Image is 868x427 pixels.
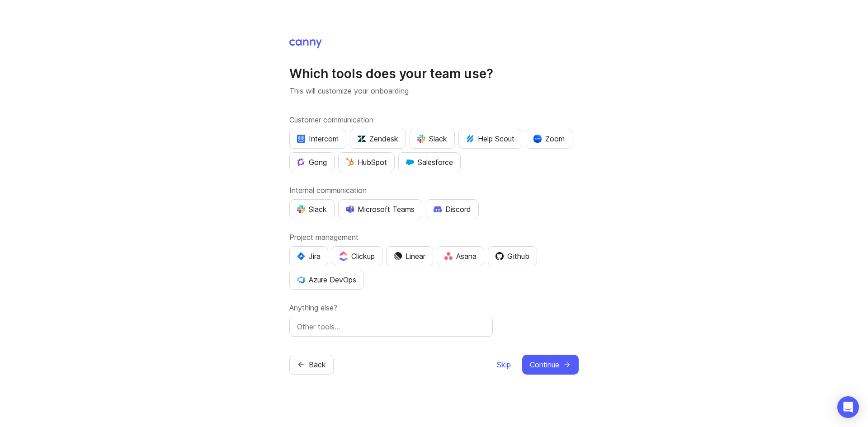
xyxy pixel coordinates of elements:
img: WIAAAAASUVORK5CYII= [417,135,425,143]
label: Customer communication [289,114,579,125]
button: Intercom [289,129,346,149]
img: UniZRqrCPz6BHUWevMzgDJ1FW4xaGg2egd7Chm8uY0Al1hkDyjqDa8Lkk0kDEdqKkBok+T4wfoD0P0o6UMciQ8AAAAASUVORK... [358,135,366,143]
div: Asana [444,251,476,262]
button: Clickup [332,246,382,266]
h1: Which tools does your team use? [289,66,579,82]
button: Jira [289,246,328,266]
div: Open Intercom Messenger [837,396,859,418]
div: HubSpot [346,157,387,168]
img: Rf5nOJ4Qh9Y9HAAAAAElFTkSuQmCC [444,252,453,260]
button: Azure DevOps [289,270,364,290]
img: qKnp5cUisfhcFQGr1t296B61Fm0WkUVwBZaiVE4uNRmEGBFetJMz8xGrgPHqF1mLDIG816Xx6Jz26AFmkmT0yuOpRCAR7zRpG... [297,158,305,166]
img: Canny Home [289,39,322,48]
input: Other tools… [297,321,485,332]
img: YKcwp4sHBXAAAAAElFTkSuQmCC [297,276,305,284]
div: Microsoft Teams [346,204,415,215]
div: Jira [297,251,321,262]
div: Zendesk [358,133,398,144]
button: HubSpot [338,152,395,172]
div: Github [495,251,529,262]
div: Salesforce [406,157,453,168]
div: Slack [417,133,447,144]
div: Linear [394,251,425,262]
button: Slack [289,199,335,219]
button: Asana [437,246,484,266]
img: svg+xml;base64,PHN2ZyB4bWxucz0iaHR0cDovL3d3dy53My5vcmcvMjAwMC9zdmciIHZpZXdCb3g9IjAgMCA0MC4zNDMgND... [297,252,305,260]
div: Azure DevOps [297,274,356,285]
div: Gong [297,157,327,168]
label: Anything else? [289,302,579,313]
div: Discord [434,204,471,215]
div: Intercom [297,133,339,144]
label: Internal communication [289,185,579,196]
button: Github [488,246,537,266]
span: Continue [530,359,559,370]
img: xLHbn3khTPgAAAABJRU5ErkJggg== [533,135,542,143]
button: Slack [410,129,455,149]
button: Back [289,355,334,375]
button: Gong [289,152,335,172]
label: Project management [289,232,579,243]
button: Skip [496,355,511,375]
img: eRR1duPH6fQxdnSV9IruPjCimau6md0HxlPR81SIPROHX1VjYjAN9a41AAAAAElFTkSuQmCC [297,135,305,143]
div: Help Scout [466,133,514,144]
button: Continue [522,355,579,375]
img: D0GypeOpROL5AAAAAElFTkSuQmCC [346,205,354,213]
button: Zoom [526,129,572,149]
button: Discord [426,199,479,219]
img: GKxMRLiRsgdWqxrdBeWfGK5kaZ2alx1WifDSa2kSTsK6wyJURKhUuPoQRYzjholVGzT2A2owx2gHwZoyZHHCYJ8YNOAZj3DSg... [406,158,414,166]
img: +iLplPsjzba05dttzK064pds+5E5wZnCVbuGoLvBrYdmEPrXTzGo7zG60bLEREEjvOjaG9Saez5xsOEAbxBwOP6dkea84XY9O... [434,206,442,212]
img: G+3M5qq2es1si5SaumCnMN47tP1CvAZneIVX5dcx+oz+ZLhv4kfP9DwAAAABJRU5ErkJggg== [346,158,354,166]
button: Microsoft Teams [338,199,422,219]
span: Back [309,359,326,370]
div: Zoom [533,133,565,144]
div: Clickup [340,251,375,262]
button: Salesforce [398,152,461,172]
p: This will customize your onboarding [289,85,579,96]
img: WIAAAAASUVORK5CYII= [297,205,305,213]
div: Slack [297,204,327,215]
img: kV1LT1TqjqNHPtRK7+FoaplE1qRq1yqhg056Z8K5Oc6xxgIuf0oNQ9LelJqbcyPisAf0C9LDpX5UIuAAAAAElFTkSuQmCC [466,135,474,143]
span: Skip [497,359,511,370]
img: 0D3hMmx1Qy4j6AAAAAElFTkSuQmCC [495,252,504,260]
img: Dm50RERGQWO2Ei1WzHVviWZlaLVriU9uRN6E+tIr91ebaDbMKKPDpFbssSuEG21dcGXkrKsuOVPwCeFJSFAIOxgiKgL2sFHRe... [394,252,402,260]
button: Help Scout [458,129,522,149]
button: Zendesk [350,129,406,149]
button: Linear [386,246,433,266]
img: j83v6vj1tgY2AAAAABJRU5ErkJggg== [340,251,348,261]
